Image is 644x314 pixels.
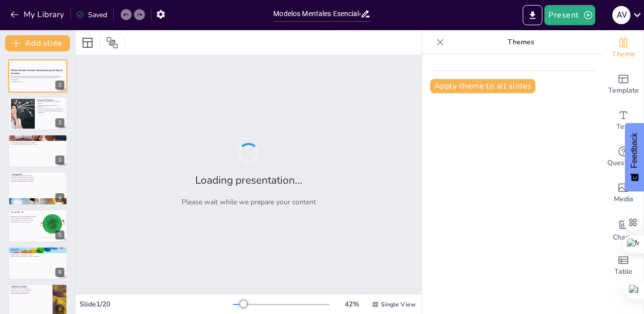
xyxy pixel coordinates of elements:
span: Text [616,121,630,132]
div: 1 [55,81,64,90]
p: Diseñar sistemas de incentivos es clave. [11,254,64,256]
p: Incentivos positivos y negativos son importantes. [11,252,64,254]
div: Slide 1 / 20 [79,299,233,309]
span: Template [608,85,639,96]
button: Present [544,5,595,25]
p: Cuestionar verdades preconcebidas es fundamental. [38,104,64,108]
button: Feedback - Show survey [625,123,644,191]
span: Charts [613,232,634,243]
div: 6 [8,247,67,280]
div: Layout [79,35,96,51]
p: Aplicar este modelo en situaciones complejas es beneficioso. [38,110,64,113]
span: Table [614,266,632,277]
p: Los incentivos guían el comportamiento humano. [11,250,64,252]
p: Usar un mapa sin cuestionar puede llevar a errores. [11,143,64,145]
p: Enfocarse en el 20% clave maximiza resultados. [11,215,38,217]
div: Get real-time input from your audience [603,139,643,175]
p: Generated with [URL] [11,81,64,83]
div: 2 [8,97,67,130]
p: La información debe interpretarse con cautela. [11,141,64,143]
span: Media [614,194,633,205]
div: A V [612,6,630,24]
p: Optimizar esfuerzos y recursos es esencial. [11,219,38,221]
p: Los mapas son representaciones simplificadas. [11,138,64,140]
div: Saved [76,10,107,20]
p: Promueve una cultura de empatía. [11,293,50,295]
span: Feedback [630,133,639,168]
div: 1 [8,59,67,93]
strong: Modelos Mentales Esenciales: Herramientas para la Toma de Decisiones [11,69,63,74]
div: 4 [55,193,64,202]
div: 42 % [340,299,364,309]
p: La ausencia de estrés puede ser perjudicial. [11,179,64,181]
div: 3 [8,134,67,168]
div: 6 [55,268,64,277]
p: El Mapa No Es El Territorio [11,136,64,139]
input: Insert title [273,7,360,21]
div: Add images, graphics, shapes or video [603,175,643,211]
p: Incentivos [11,248,64,251]
button: Add slide [5,35,70,51]
button: A V [612,5,630,25]
p: Entender las limitaciones de un modelo es esencial. [11,139,64,141]
h2: Loading presentation... [195,173,302,187]
p: Adaptarse al cambio es clave para el éxito. [11,181,64,183]
p: Reconocer incentivos internos y externos es esencial. [11,256,64,258]
p: Los retos son oportunidades de crecimiento. [11,177,64,179]
p: Primeros Principios [38,98,64,101]
p: La ley se aplica en diversas disciplinas. [11,217,38,219]
div: Add charts and graphs [603,211,643,248]
button: Apply theme to all slides [430,79,535,93]
span: Theme [612,49,635,60]
div: 5 [55,230,64,240]
p: Recuerda que son valores orientativos. [11,221,38,223]
p: Fomenta una perspectiva comprensiva. [11,289,50,291]
p: Razonar desde la base permite soluciones efectivas. [38,100,64,104]
div: 5 [8,209,67,243]
p: La antifragilidad se beneficia del estrés. [11,175,64,177]
p: Reduce conflictos y malentendidos. [11,291,50,293]
p: Esta presentación explora modelos mentales clave que facilitan la toma de decisiones efectivas, p... [11,75,64,81]
div: Change the overall theme [603,30,643,66]
p: [PERSON_NAME] [11,285,50,288]
p: Ley del 80 – 20 [11,210,38,213]
div: 2 [55,118,64,127]
p: Themes [448,30,593,54]
button: Export to PowerPoint [523,5,542,25]
div: 3 [55,155,64,165]
p: No atribuir malicia a la ignorancia. [11,287,50,289]
p: Fomenta el pensamiento crítico y la innovación. [38,108,64,110]
div: 4 [8,172,67,205]
p: Please wait while we prepare your content [182,197,316,207]
span: Position [106,37,118,49]
p: Antifragilidad [11,173,64,176]
span: Questions [607,158,640,169]
div: Add a table [603,248,643,284]
button: My Library [8,7,68,23]
div: Add text boxes [603,103,643,139]
div: Add ready made slides [603,66,643,103]
span: Single View [381,300,416,308]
